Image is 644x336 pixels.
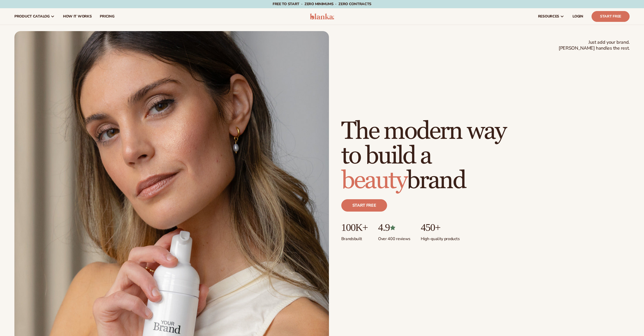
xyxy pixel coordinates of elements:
[568,8,587,25] a: LOGIN
[341,119,506,193] h1: The modern way to build a brand
[378,233,410,242] p: Over 400 reviews
[573,14,583,19] span: LOGIN
[96,8,118,25] a: pricing
[100,14,114,19] span: pricing
[538,14,559,19] span: resources
[341,166,407,196] span: beauty
[273,2,371,6] span: Free to start · ZERO minimums · ZERO contracts
[14,14,50,19] span: product catalog
[341,222,368,233] p: 100K+
[10,8,59,25] a: product catalog
[559,39,630,51] span: Just add your brand. [PERSON_NAME] handles the rest.
[378,222,410,233] p: 4.9
[534,8,568,25] a: resources
[592,11,630,22] a: Start Free
[341,233,368,242] p: Brands built
[421,233,460,242] p: High-quality products
[59,8,96,25] a: How It Works
[310,13,334,20] img: logo
[63,14,92,19] span: How It Works
[421,222,460,233] p: 450+
[341,199,387,212] a: Start free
